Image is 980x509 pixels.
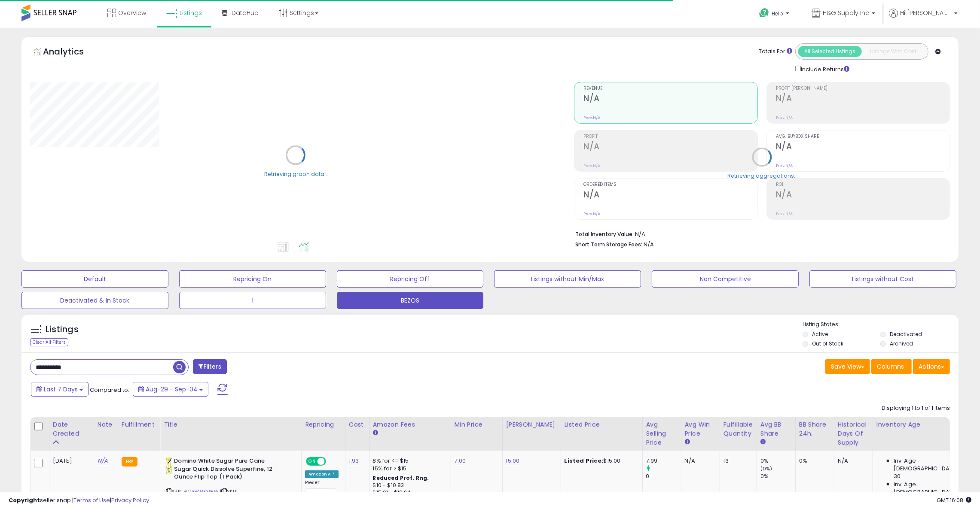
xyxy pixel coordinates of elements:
[98,420,114,429] div: Note
[646,473,681,480] div: 0
[179,270,326,288] button: Repricing On
[798,46,862,57] button: All Selected Listings
[183,488,219,495] a: B00GA8XYWW
[325,458,339,465] span: OFF
[685,457,713,465] div: N/A
[759,8,769,18] i: Get Help
[506,457,520,465] a: 15.00
[146,385,198,394] span: Aug-29 - Sep-04
[799,457,827,465] div: 0%
[373,489,444,497] div: $15.01 - $16.24
[133,382,208,397] button: Aug-29 - Sep-04
[53,457,87,465] div: [DATE]
[44,385,78,394] span: Last 7 Days
[809,270,956,288] button: Listings without Cost
[98,457,108,465] a: N/A
[838,420,869,447] div: Historical Days Of Supply
[9,497,149,505] div: seller snap | |
[825,359,870,374] button: Save View
[565,420,639,429] div: Listed Price
[31,382,89,397] button: Last 7 Days
[760,420,792,438] div: Avg BB Share
[9,496,40,504] strong: Copyright
[838,457,866,465] div: N/A
[799,420,830,438] div: BB Share 24h.
[876,420,975,429] div: Inventory Age
[890,340,913,347] label: Archived
[53,420,90,438] div: Date Created
[760,465,772,472] small: (0%)
[122,420,156,429] div: Fulfillment
[724,457,750,465] div: 13
[455,457,466,465] a: 7.00
[877,362,904,371] span: Columns
[894,473,901,480] span: 30
[882,404,950,412] div: Displaying 1 to 1 of 1 items
[122,457,137,467] small: FBA
[759,48,792,56] div: Totals For
[21,292,168,309] button: Deactivated & In Stock
[232,9,259,17] span: DataHub
[166,457,172,474] img: 41H9Xb8+CDL._SL40_.jpg
[118,9,146,17] span: Overview
[373,420,447,429] div: Amazon Fees
[685,438,690,446] small: Avg Win Price.
[264,170,327,178] div: Retrieving graph data..
[913,359,950,374] button: Actions
[373,457,444,465] div: 8% for <= $15
[724,420,753,438] div: Fulfillable Quantity
[646,457,681,465] div: 7.99
[373,465,444,473] div: 15% for > $15
[46,324,79,336] h5: Listings
[685,420,716,438] div: Avg Win Price
[760,438,766,446] small: Avg BB Share.
[823,9,869,17] span: H&G Supply Inc
[305,470,339,478] div: Amazon AI *
[646,420,678,447] div: Avg Selling Price
[337,270,484,288] button: Repricing Off
[349,420,366,429] div: Cost
[111,496,149,504] a: Privacy Policy
[803,321,959,329] p: Listing States:
[727,172,797,179] div: Retrieving aggregations..
[789,64,860,73] div: Include Returns
[894,457,972,473] span: Inv. Age [DEMOGRAPHIC_DATA]:
[30,338,68,346] div: Clear All Filters
[812,340,843,347] label: Out of Stock
[180,9,202,17] span: Listings
[373,482,444,489] div: $10 - $10.83
[752,1,798,28] a: Help
[174,457,278,483] b: Domino White Sugar Pure Cane Sugar Quick Dissolve Superfine, 12 Ounce Flip Top (1 Pack)
[937,496,971,504] span: 2025-09-12 16:08 GMT
[164,420,298,429] div: Title
[760,473,795,480] div: 0%
[506,420,557,429] div: [PERSON_NAME]
[565,457,636,465] div: $15.00
[73,496,110,504] a: Terms of Use
[871,359,912,374] button: Columns
[890,330,922,338] label: Deactivated
[307,458,318,465] span: ON
[193,359,226,374] button: Filters
[900,9,952,17] span: Hi [PERSON_NAME]
[90,386,129,394] span: Compared to:
[894,481,972,496] span: Inv. Age [DEMOGRAPHIC_DATA]:
[305,480,339,499] div: Preset:
[652,270,799,288] button: Non Competitive
[565,457,604,465] b: Listed Price:
[305,420,342,429] div: Repricing
[760,457,795,465] div: 0%
[179,292,326,309] button: 1
[373,429,378,437] small: Amazon Fees.
[494,270,641,288] button: Listings without Min/Max
[861,46,925,57] button: Listings With Cost
[349,457,359,465] a: 1.93
[373,474,429,482] b: Reduced Prof. Rng.
[21,270,168,288] button: Default
[337,292,484,309] button: BEZOS
[455,420,499,429] div: Min Price
[812,330,828,338] label: Active
[772,10,783,17] span: Help
[43,45,101,60] h5: Analytics
[889,9,958,28] a: Hi [PERSON_NAME]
